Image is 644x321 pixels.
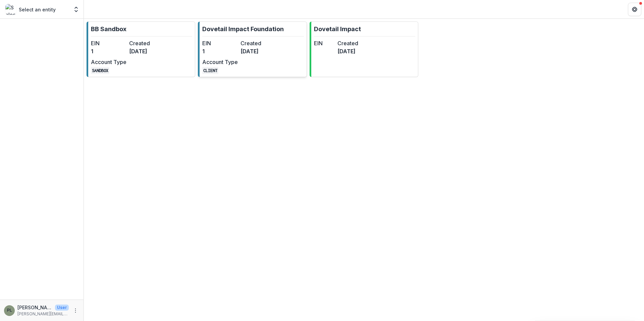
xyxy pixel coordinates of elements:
p: Dovetail Impact [314,24,361,34]
p: [PERSON_NAME] [17,304,52,311]
dd: 1 [202,47,238,55]
p: [PERSON_NAME][EMAIL_ADDRESS][DOMAIN_NAME] [17,311,69,317]
a: BB SandboxEIN1Created[DATE]Account TypeSANDBOX [87,21,195,77]
a: Dovetail Impact FoundationEIN1Created[DATE]Account TypeCLIENT [198,21,307,77]
dt: Created [129,39,165,47]
button: More [71,307,79,315]
img: Select an entity [5,4,16,15]
p: Dovetail Impact Foundation [202,24,284,34]
p: User [55,305,69,311]
dt: EIN [91,39,126,47]
dt: EIN [202,39,238,47]
code: SANDBOX [91,67,109,74]
dt: EIN [314,39,335,47]
button: Get Help [628,3,641,16]
a: Dovetail ImpactEINCreated[DATE] [310,21,418,77]
dd: [DATE] [337,47,358,55]
p: BB Sandbox [91,24,126,34]
dt: Account Type [202,58,238,66]
button: Open entity switcher [71,3,81,16]
dd: [DATE] [129,47,165,55]
dt: Account Type [91,58,126,66]
dd: 1 [91,47,126,55]
div: Philip Langford [7,308,12,313]
dd: [DATE] [240,47,276,55]
code: CLIENT [202,67,218,74]
dt: Created [337,39,358,47]
p: Select an entity [19,6,56,13]
dt: Created [240,39,276,47]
